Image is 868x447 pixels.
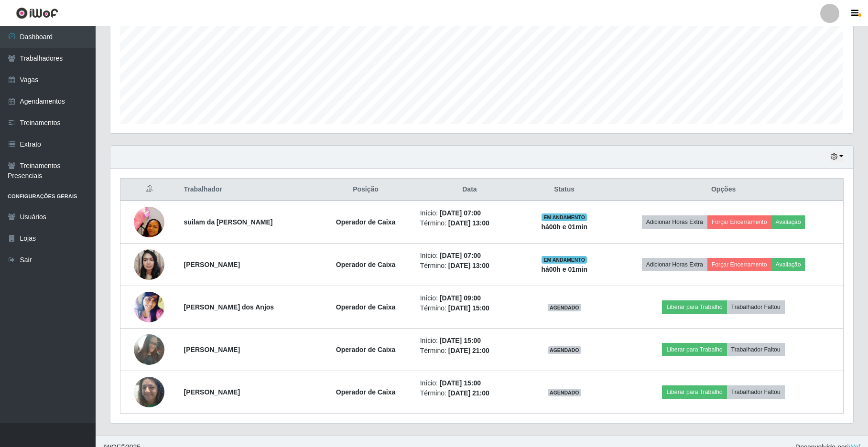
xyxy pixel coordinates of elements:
button: Liberar para Trabalho [662,385,727,399]
strong: Operador de Caixa [336,218,396,226]
strong: [PERSON_NAME] [184,261,240,268]
time: [DATE] 21:00 [448,347,489,354]
strong: [PERSON_NAME] [184,346,240,353]
strong: Operador de Caixa [336,303,396,311]
button: Liberar para Trabalho [662,343,727,356]
time: [DATE] 13:00 [448,262,489,269]
th: Status [525,179,604,201]
img: 1725135374051.jpeg [134,329,164,371]
strong: há 00 h e 01 min [541,266,587,273]
strong: [PERSON_NAME] dos Anjos [184,303,274,311]
strong: Operador de Caixa [336,346,396,353]
button: Adicionar Horas Extra [642,215,707,229]
th: Posição [317,179,414,201]
li: Término: [420,218,520,228]
img: 1699901172433.jpeg [134,202,164,242]
strong: Operador de Caixa [336,261,396,268]
time: [DATE] 07:00 [440,252,481,259]
li: Início: [420,208,520,218]
li: Término: [420,388,520,398]
th: Data [414,179,525,201]
button: Avaliação [771,215,805,229]
li: Início: [420,251,520,261]
strong: suilam da [PERSON_NAME] [184,218,273,226]
strong: Operador de Caixa [336,388,396,396]
th: Trabalhador [178,179,317,201]
img: CoreUI Logo [16,7,58,19]
li: Início: [420,378,520,388]
button: Liberar para Trabalho [662,300,727,314]
img: 1736008247371.jpeg [134,244,164,285]
button: Adicionar Horas Extra [642,258,707,271]
span: EM ANDAMENTO [542,213,587,221]
time: [DATE] 15:00 [440,379,481,387]
li: Início: [420,293,520,303]
button: Forçar Encerramento [707,258,771,271]
time: [DATE] 15:00 [440,337,481,344]
li: Início: [420,336,520,346]
img: 1736128144098.jpeg [134,372,164,412]
li: Término: [420,261,520,271]
img: 1685320572909.jpeg [134,289,164,325]
button: Avaliação [771,258,805,271]
time: [DATE] 09:00 [440,294,481,302]
strong: há 00 h e 01 min [541,223,587,231]
span: AGENDADO [548,304,581,311]
span: AGENDADO [548,346,581,354]
strong: [PERSON_NAME] [184,388,240,396]
button: Trabalhador Faltou [727,385,785,399]
time: [DATE] 07:00 [440,209,481,217]
button: Trabalhador Faltou [727,343,785,356]
time: [DATE] 13:00 [448,219,489,227]
button: Forçar Encerramento [707,215,771,229]
time: [DATE] 21:00 [448,389,489,397]
li: Término: [420,346,520,356]
li: Término: [420,303,520,313]
span: AGENDADO [548,389,581,396]
button: Trabalhador Faltou [727,300,785,314]
th: Opções [604,179,843,201]
time: [DATE] 15:00 [448,304,489,312]
span: EM ANDAMENTO [542,256,587,264]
